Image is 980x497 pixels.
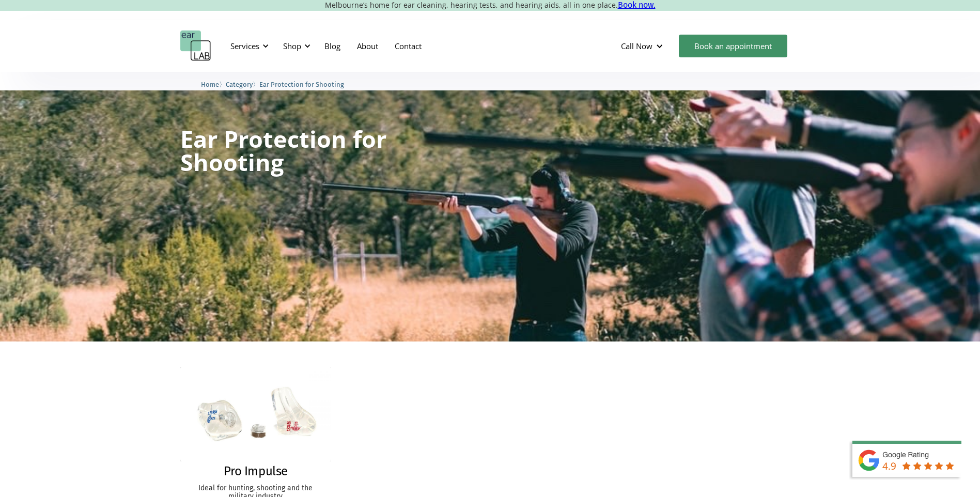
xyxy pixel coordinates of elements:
h1: Ear Protection for Shooting [180,127,455,174]
a: Blog [316,31,349,61]
div: Call Now [621,41,652,51]
li: 〉 [226,79,259,90]
div: Services [224,30,272,61]
a: home [180,30,211,61]
span: Home [201,81,219,88]
div: Call Now [613,30,674,61]
span: Ear Protection for Shooting [259,81,344,88]
a: Ear Protection for Shooting [259,79,344,89]
div: Services [230,41,259,51]
li: 〉 [201,79,226,90]
h2: Pro Impulse [224,464,288,479]
div: Shop [283,41,301,51]
a: Category [226,79,253,89]
a: About [349,31,386,61]
div: Shop [277,30,314,61]
span: Category [226,81,253,88]
a: Contact [386,31,430,61]
a: Home [201,79,219,89]
img: Pro Impulse [180,367,332,461]
a: Book an appointment [679,35,787,57]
